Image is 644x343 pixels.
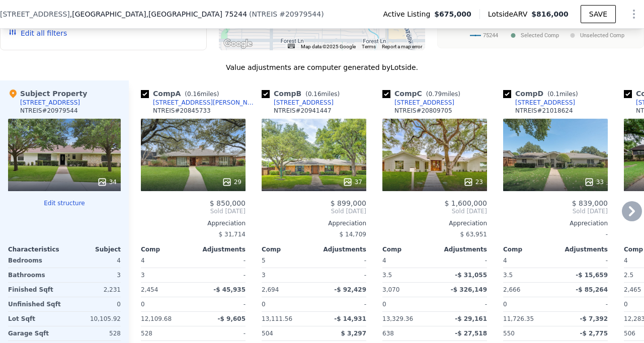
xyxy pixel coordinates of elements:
[262,286,279,293] span: 2,694
[531,10,569,18] span: $816,000
[382,257,386,264] span: 4
[66,297,121,311] div: 0
[221,37,255,50] a: Open this area in Google Maps (opens a new window)
[9,28,67,38] button: Edit all filters
[219,231,246,238] span: $ 31,714
[66,312,121,326] div: 10,105.92
[316,268,366,282] div: -
[382,330,394,337] span: 638
[141,99,258,107] a: [STREET_ADDRESS][PERSON_NAME]
[141,315,172,322] span: 12,109.68
[153,99,258,107] div: [STREET_ADDRESS][PERSON_NAME]
[20,99,80,107] div: [STREET_ADDRESS]
[362,44,376,49] a: Terms (opens in new tab)
[316,253,366,268] div: -
[66,326,121,340] div: 528
[434,9,471,19] span: $675,000
[624,330,635,337] span: 506
[382,245,435,253] div: Comp
[262,301,266,308] span: 0
[341,330,366,337] span: $ 3,297
[455,330,487,337] span: -$ 27,518
[252,10,278,18] span: NTREIS
[262,268,312,282] div: 3
[382,44,422,49] a: Report a map error
[288,44,295,48] button: Keyboard shortcuts
[141,207,246,215] span: Sold [DATE]
[262,257,266,264] span: 5
[503,207,608,215] span: Sold [DATE]
[308,91,321,98] span: 0.16
[218,315,246,322] span: -$ 9,605
[580,32,624,39] text: Unselected Comp
[141,257,145,264] span: 4
[141,219,246,227] div: Appreciation
[274,99,334,107] div: [STREET_ADDRESS]
[463,177,483,187] div: 23
[503,330,515,337] span: 550
[221,37,255,50] img: Google
[262,219,366,227] div: Appreciation
[503,99,575,107] a: [STREET_ADDRESS]
[331,199,366,207] span: $ 899,000
[262,207,366,215] span: Sold [DATE]
[382,268,433,282] div: 3.5
[195,253,246,268] div: -
[550,91,559,98] span: 0.1
[141,330,152,337] span: 528
[394,107,452,115] div: NTREIS # 20809705
[624,286,641,293] span: 2,465
[8,312,62,326] div: Lot Sqft
[503,227,608,241] div: -
[557,297,608,311] div: -
[8,297,62,311] div: Unfinished Sqft
[8,326,62,340] div: Garage Sqft
[576,286,608,293] span: -$ 85,264
[8,283,62,297] div: Finished Sqft
[181,91,223,98] span: ( miles)
[141,268,191,282] div: 3
[70,9,247,19] span: , [GEOGRAPHIC_DATA]
[301,91,344,98] span: ( miles)
[581,5,616,23] button: SAVE
[451,286,487,293] span: -$ 326,149
[382,286,399,293] span: 3,070
[543,91,582,98] span: ( miles)
[262,315,292,322] span: 13,111.56
[301,44,356,49] span: Map data ©2025 Google
[141,89,223,99] div: Comp A
[580,315,608,322] span: -$ 7,392
[222,177,242,187] div: 29
[316,297,366,311] div: -
[210,199,246,207] span: $ 850,000
[383,9,434,19] span: Active Listing
[521,32,559,39] text: Selected Comp
[437,253,487,268] div: -
[66,268,121,282] div: 3
[515,107,573,115] div: NTREIS # 21018624
[97,177,117,187] div: 34
[503,245,555,253] div: Comp
[262,245,314,253] div: Comp
[576,272,608,279] span: -$ 15,659
[340,231,366,238] span: $ 14,709
[503,89,582,99] div: Comp D
[428,91,442,98] span: 0.79
[503,257,507,264] span: 4
[503,219,608,227] div: Appreciation
[314,245,366,253] div: Adjustments
[555,245,608,253] div: Adjustments
[382,315,413,322] span: 13,329.36
[624,301,628,308] span: 0
[580,330,608,337] span: -$ 2,775
[382,219,487,227] div: Appreciation
[8,89,87,99] div: Subject Property
[584,177,604,187] div: 33
[343,177,362,187] div: 37
[187,91,201,98] span: 0.16
[503,301,507,308] span: 0
[382,89,464,99] div: Comp C
[8,199,121,207] button: Edit structure
[557,253,608,268] div: -
[382,301,386,308] span: 0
